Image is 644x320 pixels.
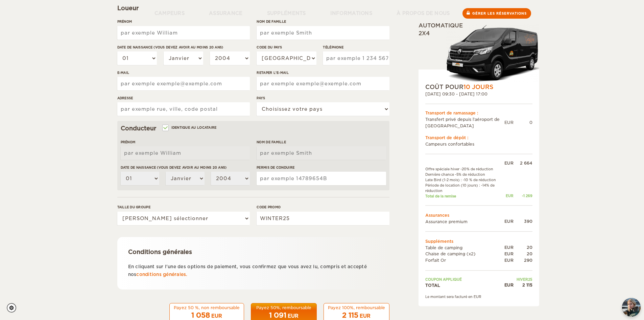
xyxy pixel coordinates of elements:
font: EUR [504,161,514,166]
font: Assurances [425,213,449,218]
font: Date de naissance (vous devez avoir au moins 20 ans) [121,166,227,169]
font: EUR [504,258,514,263]
font: EUR [504,120,514,125]
font: 0 [529,120,532,125]
font: En cliquant sur l'une des options de paiement, vous confirmez que vous avez lu, compris et accept... [128,264,367,277]
font: 2 115 [522,283,532,288]
font: Prénom [121,140,136,144]
input: Identique au locataire [163,126,167,131]
font: Code promo [257,205,281,209]
input: par exemple exemple@exemple.com [117,77,250,90]
font: 20 [527,251,532,256]
font: Chaise de camping (x2) [425,252,476,257]
font: Permis de conduire [257,166,294,169]
font: Conducteur [121,125,156,132]
font: 390 [524,219,532,224]
font: E-mail [117,71,129,74]
font: Pays [257,96,265,100]
font: Campeurs confortables [425,142,474,147]
input: par exemple Smith [257,26,389,40]
font: Date de naissance (vous devez avoir au moins 20 ans) [117,45,223,49]
font: Adresse [117,96,133,100]
font: Transport de ramassage : [425,110,478,115]
font: Conditions générales [128,249,192,255]
font: Transport de dépôt : [425,135,469,140]
font: Informations [330,10,372,16]
font: Forfait Or [425,258,446,263]
button: chat-button [622,298,641,317]
font: EUR [360,313,371,319]
font: Taille du groupe [117,205,150,209]
font: 1 091 [269,311,286,319]
input: par exemple 14789654B [257,172,386,185]
font: EUR [504,251,514,256]
a: Gérer les réservations [462,8,531,19]
font: Identique au locataire [171,126,217,129]
font: Période de location (10 jours) : -14% de réduction [425,183,495,193]
font: Payez 50%, remboursable [256,305,311,310]
font: Téléphone [323,45,343,49]
font: Transfert privé depuis l'aéroport de [GEOGRAPHIC_DATA] [425,117,500,128]
font: Le montant sera facturé en EUR [425,295,481,299]
img: Stuttur-m-c-logo-2.png [446,24,539,83]
font: Code du pays [257,45,282,49]
img: Freyja at Cozy Campers [622,298,641,317]
font: Total de la remise [425,194,456,198]
a: Paramètres des cookies [7,303,21,313]
font: Payez 50 %, non remboursable [174,305,240,310]
input: par exemple William [117,26,250,40]
font: Table de camping [425,245,462,250]
font: Assurance [209,10,243,16]
input: par exemple rue, ville, code postal [117,102,250,116]
font: EUR [211,313,222,319]
font: Dernière chance -5% de réduction [425,172,485,176]
font: 290 [524,258,532,263]
font: Campeurs [154,10,185,16]
font: EUR [504,245,514,250]
font: EUR [504,219,514,224]
font: 2 115 [342,311,358,319]
input: par exemple William [121,146,250,160]
font: Offre spéciale hiver -20% de réduction [425,167,493,171]
input: par exemple 1 234 567 890 [323,51,389,65]
font: Assurance premium [425,219,468,224]
font: Coupon appliqué [425,278,462,282]
font: 2x4 [419,30,430,37]
font: Late Bird (1-2 mois) : -10 % de réduction [425,178,496,182]
font: Suppléments [425,239,453,244]
font: -1 269 [522,194,532,198]
font: EUR [504,283,514,288]
font: Retaper l'e-mail [257,71,288,74]
font: Nom de famille [257,140,286,144]
input: par exemple exemple@exemple.com [257,77,389,90]
font: 2 664 [520,161,532,166]
font: EUR [506,194,514,198]
input: par exemple Smith [257,146,386,160]
font: 20 [527,245,532,250]
font: TOTAL [425,283,440,288]
font: Gérer les réservations [472,12,527,15]
font: COÛT POUR [425,84,463,90]
a: conditions générales. [136,272,187,277]
font: [DATE] 09:30 - [DATE] 17:00 [425,91,487,97]
font: 10 JOURS [463,84,493,90]
font: HIVER25 [517,278,532,282]
font: À propos de nous [397,10,450,16]
font: EUR [288,313,299,319]
font: Suppléments [267,10,306,16]
font: Automatique [419,22,463,29]
font: 1 058 [191,311,210,319]
font: Payez 100%, remboursable [328,305,385,310]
